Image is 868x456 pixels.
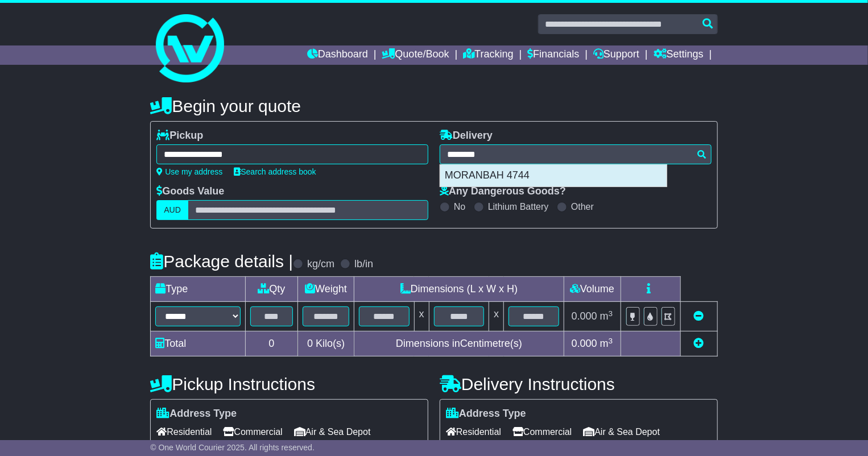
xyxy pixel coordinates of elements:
[156,423,212,441] span: Residential
[463,45,513,65] a: Tracking
[489,302,504,331] td: x
[600,310,613,322] span: m
[583,423,660,441] span: Air & Sea Depot
[654,45,704,65] a: Settings
[156,185,224,198] label: Goods Value
[297,277,354,302] td: Weight
[246,331,298,356] td: 0
[446,423,501,441] span: Residential
[150,443,315,452] span: © One World Courier 2025. All rights reserved.
[156,200,188,220] label: AUD
[694,310,704,322] a: Remove this item
[572,338,597,349] span: 0.000
[440,185,566,198] label: Any Dangerous Goods?
[307,338,313,349] span: 0
[609,337,613,345] sup: 3
[151,331,246,356] td: Total
[440,375,718,393] h4: Delivery Instructions
[600,338,613,349] span: m
[156,408,237,420] label: Address Type
[440,144,712,164] typeahead: Please provide city
[488,201,549,212] label: Lithium Battery
[297,331,354,356] td: Kilo(s)
[151,277,246,302] td: Type
[223,423,282,441] span: Commercial
[354,331,564,356] td: Dimensions in Centimetre(s)
[307,258,334,271] label: kg/cm
[414,302,429,331] td: x
[354,258,373,271] label: lb/in
[527,45,579,65] a: Financials
[246,277,298,302] td: Qty
[609,309,613,318] sup: 3
[572,310,597,322] span: 0.000
[564,277,621,302] td: Volume
[694,338,704,349] a: Add new item
[150,375,428,393] h4: Pickup Instructions
[571,201,594,212] label: Other
[150,252,293,271] h4: Package details |
[446,408,526,420] label: Address Type
[454,201,465,212] label: No
[234,167,316,176] a: Search address book
[354,277,564,302] td: Dimensions (L x W x H)
[382,45,449,65] a: Quote/Book
[156,130,203,142] label: Pickup
[440,165,667,186] div: MORANBAH 4744
[593,45,639,65] a: Support
[307,45,368,65] a: Dashboard
[156,167,222,176] a: Use my address
[440,130,493,142] label: Delivery
[294,423,371,441] span: Air & Sea Depot
[512,423,572,441] span: Commercial
[150,97,717,115] h4: Begin your quote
